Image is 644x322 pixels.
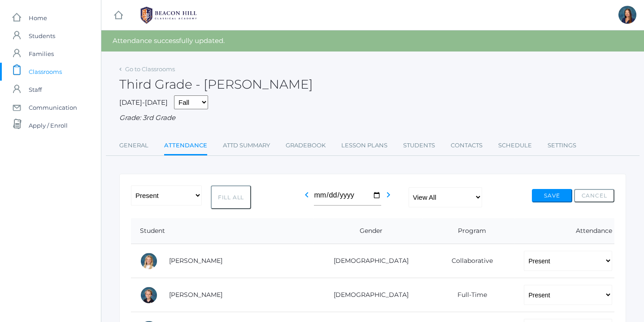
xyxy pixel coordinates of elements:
a: Attendance [164,137,207,156]
i: chevron_right [383,189,394,200]
span: Families [29,45,54,63]
h2: Third Grade - [PERSON_NAME] [119,77,313,91]
div: Attendance successfully updated. [101,30,644,52]
th: Attendance [515,218,614,244]
a: [PERSON_NAME] [169,257,222,265]
span: Classrooms [29,63,62,81]
i: chevron_left [301,189,312,200]
span: Students [29,27,55,45]
button: Fill All [211,185,251,209]
a: Settings [548,137,576,155]
td: Full-Time [422,278,515,312]
th: Student [131,218,313,244]
a: General [119,137,148,155]
div: Sadie Armstrong [140,252,158,270]
th: Program [422,218,515,244]
span: Apply / Enroll [29,116,68,134]
div: Isaiah Bell [140,286,158,304]
a: Attd Summary [223,137,270,155]
a: Contacts [451,137,483,155]
td: Collaborative [422,244,515,278]
div: Lori Webster [618,6,636,24]
button: Cancel [574,189,614,202]
a: Gradebook [286,137,326,155]
span: Home [29,9,47,27]
span: [DATE]-[DATE] [119,98,168,107]
img: 1_BHCALogos-05.png [135,4,202,26]
a: Go to Classrooms [125,65,175,73]
button: Save [532,189,572,202]
td: [DEMOGRAPHIC_DATA] [313,278,422,312]
a: Students [403,137,435,155]
a: chevron_left [301,193,312,202]
td: [DEMOGRAPHIC_DATA] [313,244,422,278]
a: Schedule [498,137,532,155]
div: Grade: 3rd Grade [119,113,626,123]
span: Communication [29,99,77,116]
th: Gender [313,218,422,244]
a: chevron_right [383,193,394,202]
span: Staff [29,81,42,99]
a: [PERSON_NAME] [169,291,222,299]
a: Lesson Plans [341,137,387,155]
